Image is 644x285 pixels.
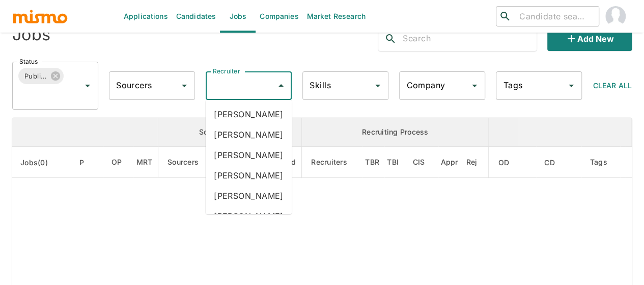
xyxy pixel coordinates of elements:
[515,9,595,23] input: Candidate search
[498,157,522,169] span: OD
[158,118,302,147] th: Sourcing Process
[206,186,292,206] li: [PERSON_NAME]
[158,147,214,178] th: Sourcers
[274,79,288,93] button: Close
[464,147,489,178] th: Rejected
[593,81,632,90] span: Clear All
[544,157,568,169] span: CD
[564,79,578,93] button: Open
[77,147,103,178] th: Priority
[12,9,68,24] img: logo
[18,70,53,82] span: Published
[536,147,581,178] th: Created At
[404,147,438,178] th: Client Interview Scheduled
[438,147,464,178] th: Approved
[206,165,292,186] li: [PERSON_NAME]
[581,147,620,178] th: Tags
[489,147,536,178] th: Onboarding Date
[302,118,489,147] th: Recruiting Process
[547,27,632,51] button: Add new
[384,147,403,178] th: To Be Interviewed
[302,147,363,178] th: Recruiters
[371,79,385,93] button: Open
[19,57,38,66] label: Status
[20,157,61,169] span: Jobs(0)
[177,79,191,93] button: Open
[206,145,292,165] li: [PERSON_NAME]
[206,206,292,226] li: [PERSON_NAME]
[378,27,403,51] button: search
[103,147,134,178] th: Open Positions
[80,79,95,93] button: Open
[18,68,64,84] div: Published
[605,6,626,27] img: Maia Reyes
[213,67,240,75] label: Recruiter
[362,147,384,178] th: To Be Reviewed
[467,79,482,93] button: Open
[206,104,292,124] li: [PERSON_NAME]
[206,124,292,145] li: [PERSON_NAME]
[79,157,97,169] span: P
[133,147,158,178] th: Market Research Total
[403,31,537,47] input: Search
[12,24,50,45] h4: Jobs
